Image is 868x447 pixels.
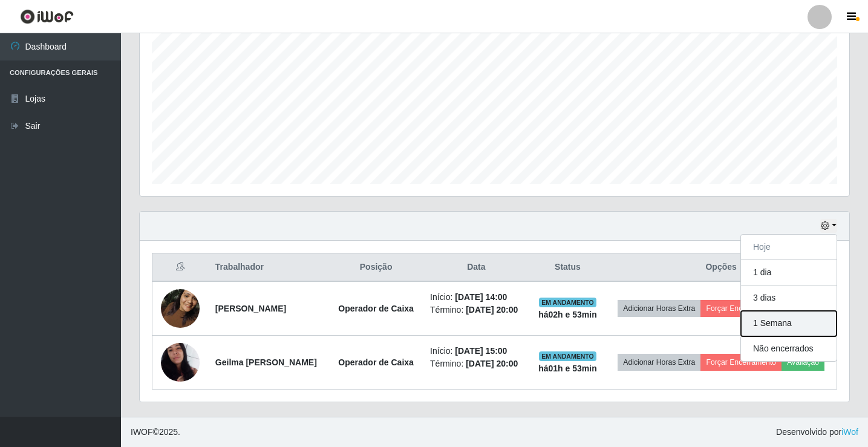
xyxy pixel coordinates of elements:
[741,311,837,336] button: 1 Semana
[338,357,414,367] strong: Operador de Caixa
[423,253,530,282] th: Data
[741,285,837,311] button: 3 dias
[161,282,200,334] img: 1696887105961.jpeg
[776,426,858,439] span: Desenvolvido por
[539,351,596,361] span: EM ANDAMENTO
[782,354,824,371] button: Avaliação
[329,253,423,282] th: Posição
[466,305,518,315] time: [DATE] 20:00
[161,328,200,397] img: 1699231984036.jpeg
[20,9,74,24] img: CoreUI Logo
[430,304,523,316] li: Término:
[455,292,507,302] time: [DATE] 14:00
[700,300,782,317] button: Forçar Encerramento
[131,426,180,439] span: © 2025 .
[538,310,597,319] strong: há 02 h e 53 min
[539,298,596,307] span: EM ANDAMENTO
[455,346,507,356] time: [DATE] 15:00
[208,253,329,282] th: Trabalhador
[700,354,782,371] button: Forçar Encerramento
[430,357,523,370] li: Término:
[841,427,858,437] a: iWof
[741,235,837,260] button: Hoje
[338,304,414,313] strong: Operador de Caixa
[466,359,518,368] time: [DATE] 20:00
[618,300,700,317] button: Adicionar Horas Extra
[741,260,837,285] button: 1 dia
[618,354,700,371] button: Adicionar Horas Extra
[530,253,606,282] th: Status
[741,336,837,361] button: Não encerrados
[538,364,597,373] strong: há 01 h e 53 min
[215,357,317,367] strong: Geilma [PERSON_NAME]
[131,427,153,437] span: IWOF
[215,304,286,313] strong: [PERSON_NAME]
[605,253,837,282] th: Opções
[430,345,523,357] li: Início:
[430,291,523,304] li: Início:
